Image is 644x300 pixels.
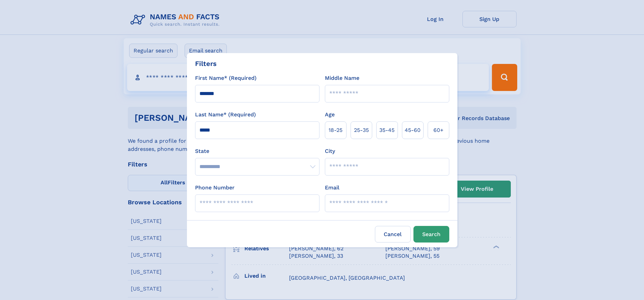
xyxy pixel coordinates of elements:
button: Search [413,226,449,243]
label: City [325,147,335,155]
span: 60+ [433,126,444,134]
label: Phone Number [195,184,235,192]
label: State [195,147,319,155]
span: 25‑35 [354,126,369,134]
label: Email [325,184,339,192]
span: 35‑45 [379,126,395,134]
label: Middle Name [325,74,359,82]
label: First Name* (Required) [195,74,257,82]
label: Last Name* (Required) [195,111,256,119]
label: Cancel [375,226,411,243]
span: 18‑25 [329,126,342,134]
span: 45‑60 [405,126,421,134]
div: Filters [195,59,217,69]
label: Age [325,111,335,119]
